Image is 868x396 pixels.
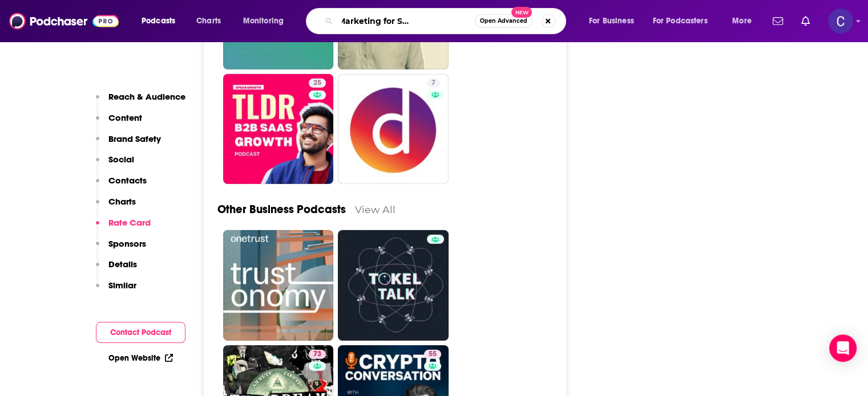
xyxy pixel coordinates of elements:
[243,13,284,29] span: Monitoring
[108,259,137,270] p: Details
[108,280,136,291] p: Similar
[317,8,577,34] div: Search podcasts, credits, & more...
[108,175,147,186] p: Contacts
[96,238,146,259] button: Sponsors
[96,175,147,196] button: Contacts
[96,217,151,238] button: Rate Card
[96,133,161,154] button: Brand Safety
[581,12,648,30] button: open menu
[337,12,475,30] input: Search podcasts, credits, & more...
[108,353,173,363] a: Open Website
[429,349,437,360] span: 55
[424,350,441,359] a: 55
[475,14,532,28] button: Open AdvancedNew
[196,13,221,29] span: Charts
[828,9,853,34] span: Logged in as publicityxxtina
[134,12,190,30] button: open menu
[96,112,142,133] button: Content
[108,112,142,123] p: Content
[96,154,134,175] button: Social
[355,203,395,215] a: View All
[338,74,449,185] a: 7
[108,91,185,102] p: Reach & Audience
[142,13,175,29] span: Podcasts
[96,322,185,343] button: Contact Podcast
[108,196,136,207] p: Charts
[96,196,136,217] button: Charts
[431,77,435,89] span: 7
[235,12,298,30] button: open menu
[108,238,146,249] p: Sponsors
[511,7,532,18] span: New
[96,280,136,301] button: Similar
[589,13,634,29] span: For Business
[189,12,228,30] a: Charts
[96,259,137,280] button: Details
[313,349,321,360] span: 73
[829,334,857,362] div: Open Intercom Messenger
[653,13,708,29] span: For Podcasters
[732,13,752,29] span: More
[427,79,440,88] a: 7
[108,154,134,165] p: Social
[9,10,119,32] img: Podchaser - Follow, Share and Rate Podcasts
[217,202,346,217] a: Other Business Podcasts
[828,9,853,34] img: User Profile
[108,217,151,228] p: Rate Card
[797,11,814,31] a: Show notifications dropdown
[828,9,853,34] button: Show profile menu
[223,74,334,185] a: 25
[108,133,161,144] p: Brand Safety
[313,77,321,89] span: 25
[309,350,326,359] a: 73
[724,12,766,30] button: open menu
[96,91,185,112] button: Reach & Audience
[645,12,724,30] button: open menu
[309,79,326,88] a: 25
[768,11,788,31] a: Show notifications dropdown
[480,18,527,24] span: Open Advanced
